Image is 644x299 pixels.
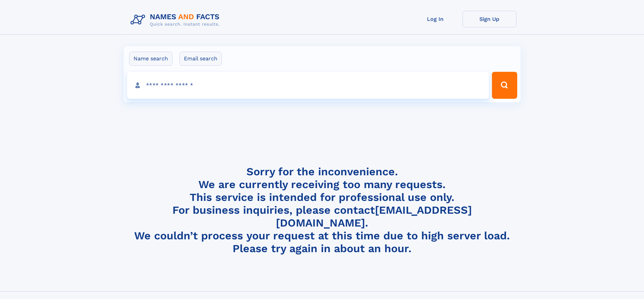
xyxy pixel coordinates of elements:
[462,11,517,27] a: Sign Up
[180,52,222,66] label: Email search
[408,11,462,27] a: Log In
[492,72,517,99] button: Search Button
[276,204,472,229] a: [EMAIL_ADDRESS][DOMAIN_NAME]
[127,72,489,99] input: search input
[128,165,517,255] h4: Sorry for the inconvenience. We are currently receiving too many requests. This service is intend...
[129,52,172,66] label: Name search
[128,11,225,29] img: Logo Names and Facts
